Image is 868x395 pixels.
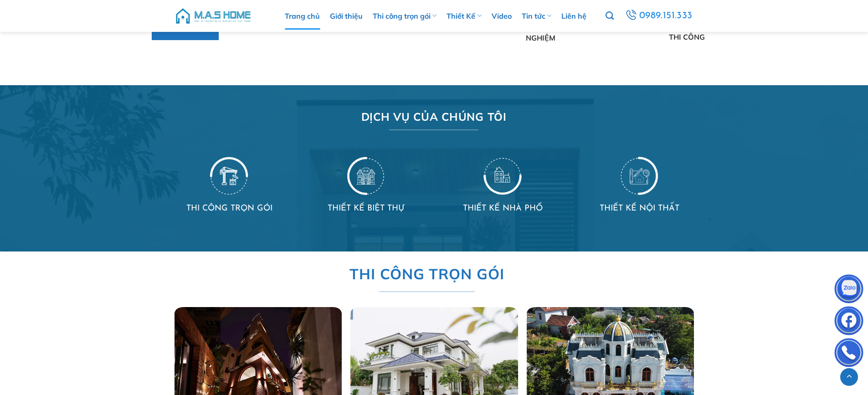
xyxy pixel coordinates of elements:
[639,8,693,24] span: 0989.151.333
[448,202,557,215] h4: THIẾT KẾ NHÀ PHỐ
[492,2,512,30] a: Video
[522,2,551,30] a: Tin tức
[210,155,248,195] img: Trang chủ 11
[361,108,507,125] span: DỊCH VỤ CỦA CHÚNG TÔI
[330,2,363,30] a: Giới thiệu
[835,340,863,368] img: Phone
[448,155,557,215] a: Thiet ke chua co ten 41THIẾT KẾ NHÀ PHỐ
[311,202,421,215] h4: THIẾT KẾ BIỆT THỰ
[840,368,858,386] a: Lên đầu trang
[285,2,320,30] a: Trang chủ
[561,2,586,30] a: Liên hệ
[447,2,481,30] a: Thiết Kế
[606,6,614,26] a: Tìm kiếm
[175,2,252,30] img: M.A.S HOME – Tổng Thầu Thiết Kế Và Xây Nhà Trọn Gói
[835,308,863,336] img: Facebook
[349,262,504,286] span: THI CÔNG TRỌN GÓI
[373,2,437,30] a: Thi công trọn gói
[620,155,658,195] img: Trang chủ 14
[175,202,284,215] h4: THI CÔNG TRỌN GÓI
[585,202,694,215] h4: THIẾT KẾ NỘI THẤT
[311,155,421,215] a: Thiet ke chua co ten 39THIẾT KẾ BIỆT THỰ
[835,277,863,304] img: Zalo
[585,155,694,215] a: Thiet ke chua co ten 42THIẾT KẾ NỘI THẤT
[347,155,385,195] img: Trang chủ 12
[624,8,693,24] a: 0989.151.333
[483,155,522,195] img: Trang chủ 13
[175,155,284,215] a: Thiet ke chua co ten 38THI CÔNG TRỌN GÓI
